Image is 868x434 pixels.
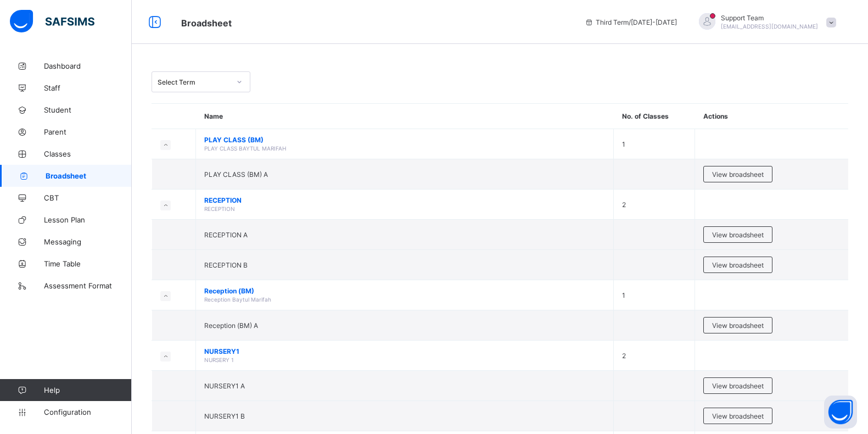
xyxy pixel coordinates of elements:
[622,140,625,148] span: 1
[688,13,842,31] div: SupportTeam
[204,196,605,204] span: RECEPTION
[703,226,772,235] a: View broadsheet
[712,412,764,420] span: View broadsheet
[712,261,764,269] span: View broadsheet
[158,78,230,86] div: Select Term
[44,237,132,246] span: Messaging
[46,171,132,180] span: Broadsheet
[204,382,245,390] span: NURSERY1 A
[585,18,677,26] span: session/term information
[44,84,132,92] span: Staff
[712,321,764,330] span: View broadsheet
[824,396,857,429] button: Open asap
[622,291,625,299] span: 1
[703,408,772,416] a: View broadsheet
[703,377,772,386] a: View broadsheet
[703,257,772,265] a: View broadsheet
[44,127,132,136] span: Parent
[204,287,605,295] span: Reception (BM)
[44,62,132,70] span: Dashboard
[204,205,235,212] span: RECEPTION
[44,193,132,202] span: CBT
[204,170,268,179] span: PLAY CLASS (BM) A
[44,386,131,394] span: Help
[712,231,764,239] span: View broadsheet
[695,104,848,129] th: Actions
[181,18,232,29] span: Broadsheet
[712,382,764,390] span: View broadsheet
[10,10,94,33] img: safsims
[703,317,772,325] a: View broadsheet
[204,296,271,303] span: Reception Baytul Marifah
[204,412,245,420] span: NURSERY1 B
[204,231,248,239] span: RECEPTION A
[44,105,132,114] span: Student
[44,259,132,268] span: Time Table
[204,261,248,269] span: RECEPTION B
[44,149,132,158] span: Classes
[721,23,818,30] span: [EMAIL_ADDRESS][DOMAIN_NAME]
[196,104,614,129] th: Name
[703,166,772,174] a: View broadsheet
[622,352,626,360] span: 2
[614,104,695,129] th: No. of Classes
[622,201,626,209] span: 2
[204,357,234,363] span: NURSERY 1
[204,321,258,330] span: Reception (BM) A
[712,170,764,179] span: View broadsheet
[44,408,131,416] span: Configuration
[44,215,132,224] span: Lesson Plan
[204,347,605,355] span: NURSERY1
[44,281,132,290] span: Assessment Format
[204,145,286,152] span: PLAY CLASS BAYTUL MARIFAH
[204,136,605,144] span: PLAY CLASS (BM)
[721,14,818,22] span: Support Team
